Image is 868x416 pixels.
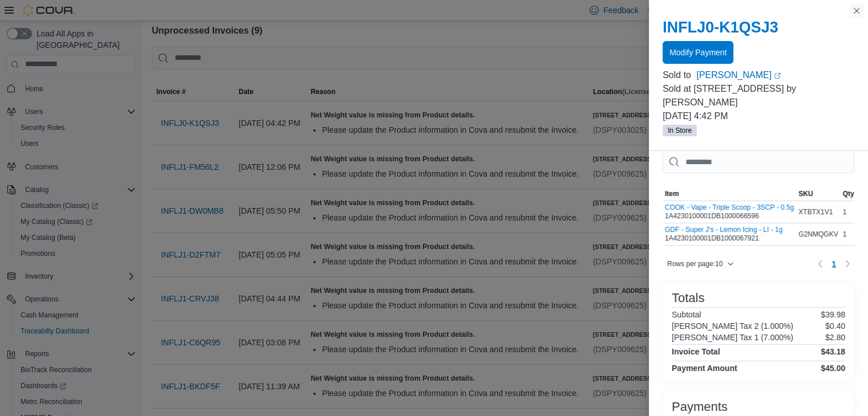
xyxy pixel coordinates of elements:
input: This is a search bar. As you type, the results lower in the page will automatically filter. [663,150,854,173]
h3: Payments [672,400,728,414]
p: Sold at [STREET_ADDRESS] by [PERSON_NAME] [663,82,854,109]
p: $39.98 [821,310,845,319]
div: Sold to [663,68,694,82]
span: XTBTX1V1 [798,207,833,217]
span: In Store [663,125,697,136]
div: 1A4230100001DB1000067921 [665,226,782,243]
span: Qty [843,189,854,198]
h6: [PERSON_NAME] Tax 2 (1.000%) [672,321,793,331]
p: $2.80 [825,333,845,342]
button: COOK - Vape - Triple Scoop - 3SCP - 0.5g [665,203,794,211]
span: In Store [668,125,692,136]
span: G2NMQGKV [798,230,838,239]
button: Close this dialog [850,4,863,18]
span: SKU [798,189,813,198]
button: Page 1 of 1 [827,255,841,273]
h6: Subtotal [672,310,701,319]
span: Rows per page : 10 [667,259,722,268]
button: Item [663,187,796,201]
p: $0.40 [825,321,845,331]
button: Rows per page:10 [663,257,738,271]
div: 1A4230100001DB1000066596 [665,203,794,221]
ul: Pagination for table: MemoryTable from EuiInMemoryTable [827,255,841,273]
a: [PERSON_NAME]External link [696,68,854,82]
h4: Invoice Total [672,347,720,356]
h6: [PERSON_NAME] Tax 1 (7.000%) [672,333,793,342]
div: 1 [841,205,857,219]
span: Item [665,189,679,198]
button: Qty [841,187,857,201]
div: 1 [841,227,857,241]
p: [DATE] 4:42 PM [663,109,854,123]
button: Next page [841,257,854,271]
h4: $43.18 [821,347,845,356]
svg: External link [774,72,781,79]
h3: Totals [672,291,704,305]
h4: Payment Amount [672,364,737,373]
button: SKU [796,187,840,201]
h4: $45.00 [821,364,845,373]
button: Previous page [813,257,827,271]
h2: INFLJ0-K1QSJ3 [663,18,854,36]
nav: Pagination for table: MemoryTable from EuiInMemoryTable [813,255,854,273]
button: Modify Payment [663,41,733,64]
span: 1 [831,258,836,270]
span: Modify Payment [669,47,726,58]
button: GDF - Super J's - Lemon Icing - LI - 1g [665,226,782,234]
